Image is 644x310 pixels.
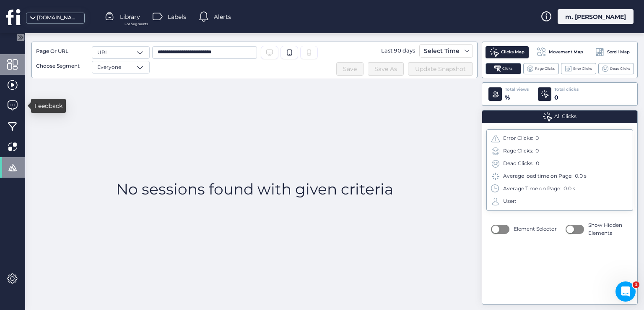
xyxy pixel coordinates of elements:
[368,62,404,76] button: Save As
[36,47,86,55] div: Page Or URL
[379,44,417,58] div: Last 90 days
[97,63,121,71] span: Everyone
[535,147,539,155] div: 0
[549,49,583,55] span: Movement Map
[535,134,539,142] div: 0
[575,172,587,180] div: 0.0 s
[422,46,462,56] div: Select Time
[554,93,579,102] div: 0
[573,66,592,71] span: Error Clicks
[503,147,533,155] span: Rage Clicks:
[502,66,512,71] span: Clicks
[615,281,636,302] iframe: Intercom live chat
[36,62,86,70] div: Choose Segment
[554,86,579,93] div: Total clicks
[37,14,79,22] div: [DOMAIN_NAME]
[503,134,533,142] span: Error Clicks:
[514,225,557,233] span: Element Selector
[214,12,231,21] span: Alerts
[503,185,561,193] span: Average Time on Page:
[125,21,148,27] span: For Segments
[505,86,529,93] div: Total views
[505,93,529,102] div: %
[563,185,575,193] div: 0.0 s
[501,49,525,55] span: Clicks Map
[536,160,539,168] div: 0
[408,62,473,76] button: Update Snapshot
[31,78,478,300] div: No sessions found with given criteria
[168,12,186,21] span: Labels
[633,281,639,288] span: 1
[588,221,628,237] span: Show Hidden Elements
[503,160,534,168] span: Dead Clicks:
[554,113,576,121] span: All Clicks
[336,62,364,76] button: Save
[503,197,516,205] span: User:
[503,172,573,180] span: Average load time on Page:
[610,66,630,71] span: Dead Clicks
[97,49,108,57] span: URL
[607,49,630,55] span: Scroll Map
[535,66,555,71] span: Rage Clicks
[558,9,634,24] div: m. [PERSON_NAME]
[120,12,140,21] span: Library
